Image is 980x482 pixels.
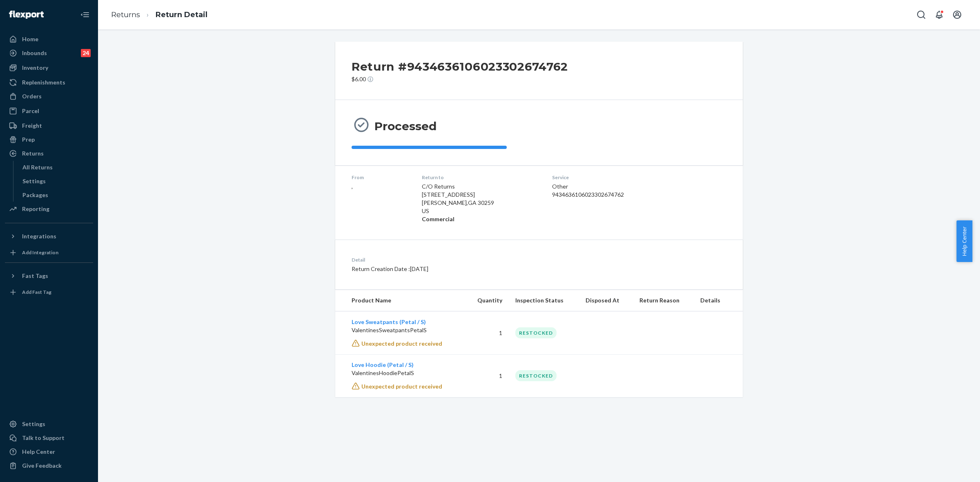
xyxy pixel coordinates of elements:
[18,161,94,174] a: All Returns
[22,122,42,130] div: Freight
[22,177,46,185] div: Settings
[5,133,93,146] a: Prep
[352,75,568,83] p: $6.00
[22,249,58,256] div: Add Integration
[18,189,94,202] a: Packages
[352,369,459,377] p: ValentinesHoodiePetalS
[22,205,49,213] div: Reporting
[22,107,39,115] div: Parcel
[105,3,214,27] ol: breadcrumbs
[22,289,51,295] div: Add Fast Tag
[5,230,93,243] button: Integrations
[515,327,557,338] div: RESTOCKED
[552,191,669,199] div: 9434636106023302674762
[22,92,42,100] div: Orders
[352,58,568,75] h2: Return #9434636106023302674762
[465,354,509,397] td: 1
[352,174,409,181] dt: From
[22,434,65,442] div: Talk to Support
[509,290,579,311] th: Inspection Status
[361,383,442,390] span: Unexpected product received
[5,76,93,89] a: Replenishments
[22,78,65,87] div: Replenishments
[352,256,577,263] dt: Detail
[5,119,93,132] a: Freight
[422,207,539,215] p: US
[931,7,947,23] button: Open notifications
[5,445,93,458] a: Help Center
[22,191,48,199] div: Packages
[352,326,459,334] p: ValentinesSweatpantsPetalS
[5,90,93,103] a: Orders
[694,290,743,311] th: Details
[374,119,437,133] h3: Processed
[81,49,91,57] div: 24
[22,149,44,158] div: Returns
[9,11,44,19] img: Flexport logo
[928,458,972,478] iframe: Opens a widget where you can chat to one of our agents
[156,10,207,19] a: Return Detail
[633,290,694,311] th: Return Reason
[5,431,93,444] button: Talk to Support
[335,290,465,311] th: Product Name
[579,290,633,311] th: Disposed At
[5,418,93,431] a: Settings
[552,183,568,190] span: Other
[18,175,94,188] a: Settings
[22,64,48,72] div: Inventory
[361,340,442,347] span: Unexpected product received
[22,462,62,470] div: Give Feedback
[22,420,45,428] div: Settings
[465,311,509,355] td: 1
[956,220,972,262] button: Help Center
[5,459,93,472] button: Give Feedback
[5,202,93,215] a: Reporting
[352,265,577,273] p: Return Creation Date : [DATE]
[22,163,53,171] div: All Returns
[422,182,539,191] p: C/O Returns
[949,7,965,23] button: Open account menu
[5,269,93,282] button: Fast Tags
[77,7,93,23] button: Close Navigation
[22,49,47,57] div: Inbounds
[515,370,557,381] div: RESTOCKED
[22,232,56,240] div: Integrations
[422,191,539,199] p: [STREET_ADDRESS]
[422,215,454,222] strong: Commercial
[422,199,539,207] p: [PERSON_NAME] , GA 30259
[352,183,353,190] span: ,
[5,246,93,259] a: Add Integration
[352,361,414,368] a: Love Hoodie (Petal / S)
[22,35,38,43] div: Home
[552,174,669,181] dt: Service
[5,33,93,46] a: Home
[5,47,93,60] a: Inbounds24
[22,448,55,456] div: Help Center
[352,318,426,325] a: Love Sweatpants (Petal / S)
[5,104,93,118] a: Parcel
[913,7,929,23] button: Open Search Box
[5,286,93,299] a: Add Fast Tag
[5,147,93,160] a: Returns
[22,272,48,280] div: Fast Tags
[5,61,93,74] a: Inventory
[465,290,509,311] th: Quantity
[22,135,35,144] div: Prep
[111,10,140,19] a: Returns
[422,174,539,181] dt: Return to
